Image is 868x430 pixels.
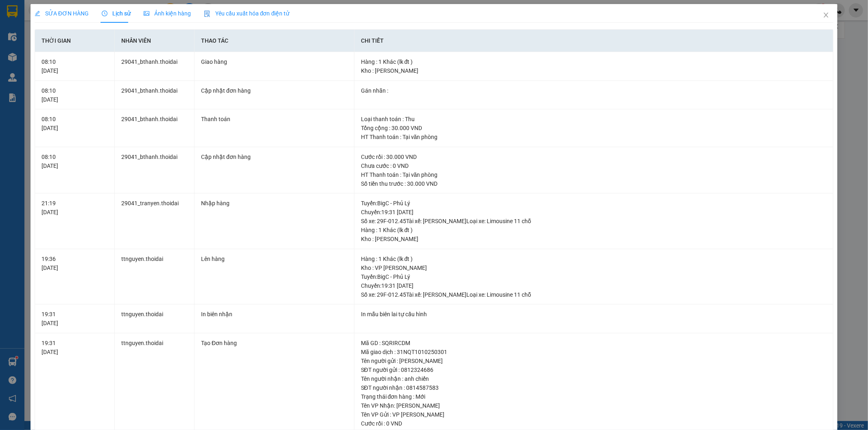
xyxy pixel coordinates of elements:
[361,374,827,383] div: Tên người nhận : anh chiến
[361,383,827,392] div: SĐT người nhận : 0814587583
[42,310,108,328] div: 19:31 [DATE]
[115,52,195,81] td: 29041_bthanh.thoidai
[42,86,108,104] div: 08:10 [DATE]
[195,30,354,52] th: Thao tác
[361,272,827,299] div: Tuyến : BigC - Phủ Lý Chuyến: 19:31 [DATE] Số xe: 29F-012.45 Tài xế: [PERSON_NAME] Loại xe: Limou...
[115,304,195,333] td: ttnguyen.thoidai
[35,11,40,16] span: edit
[201,254,348,263] div: Lên hàng
[42,152,108,170] div: 08:10 [DATE]
[361,179,827,188] div: Số tiền thu trước : 30.000 VND
[361,356,827,365] div: Tên người gửi : [PERSON_NAME]
[361,339,827,347] div: Mã GD : SQRIRCDM
[361,199,827,226] div: Tuyến : BigC - Phủ Lý Chuyến: 19:31 [DATE] Số xe: 29F-012.45 Tài xế: [PERSON_NAME] Loại xe: Limou...
[361,235,827,243] div: Kho : [PERSON_NAME]
[815,4,837,27] button: Close
[35,30,115,52] th: Thời gian
[42,115,108,132] div: 08:10 [DATE]
[42,57,108,75] div: 08:10 [DATE]
[361,310,827,319] div: In mẫu biên lai tự cấu hình
[823,12,829,18] span: close
[361,152,827,161] div: Cước rồi : 30.000 VND
[42,254,108,272] div: 19:36 [DATE]
[361,124,827,132] div: Tổng cộng : 30.000 VND
[201,152,348,161] div: Cập nhật đơn hàng
[201,57,348,66] div: Giao hàng
[354,30,834,52] th: Chi tiết
[144,10,191,17] span: Ảnh kiện hàng
[201,86,348,95] div: Cập nhật đơn hàng
[361,365,827,374] div: SĐT người gửi : 0812324686
[361,263,827,272] div: Kho : VP [PERSON_NAME]
[201,199,348,208] div: Nhập hàng
[361,419,827,428] div: Cước rồi : 0 VND
[361,254,827,263] div: Hàng : 1 Khác (lk đt )
[102,10,131,17] span: Lịch sử
[204,10,290,17] span: Yêu cầu xuất hóa đơn điện tử
[115,193,195,249] td: 29041_tranyen.thoidai
[361,170,827,179] div: HT Thanh toán : Tại văn phòng
[361,115,827,124] div: Loại thanh toán : Thu
[115,109,195,147] td: 29041_bthanh.thoidai
[115,147,195,194] td: 29041_bthanh.thoidai
[201,115,348,124] div: Thanh toán
[361,347,827,356] div: Mã giao dịch : 31NQT1010250301
[115,249,195,305] td: ttnguyen.thoidai
[35,10,89,17] span: SỬA ĐƠN HÀNG
[204,11,210,17] img: icon
[361,226,827,235] div: Hàng : 1 Khác (lk đt )
[361,66,827,75] div: Kho : [PERSON_NAME]
[361,410,827,419] div: Tên VP Gửi : VP [PERSON_NAME]
[115,81,195,110] td: 29041_bthanh.thoidai
[361,86,827,95] div: Gán nhãn :
[361,401,827,410] div: Tên VP Nhận: [PERSON_NAME]
[42,339,108,356] div: 19:31 [DATE]
[144,11,149,16] span: picture
[201,310,348,319] div: In biên nhận
[201,339,348,347] div: Tạo Đơn hàng
[115,30,195,52] th: Nhân viên
[361,57,827,66] div: Hàng : 1 Khác (lk đt )
[361,161,827,170] div: Chưa cước : 0 VND
[361,132,827,141] div: HT Thanh toán : Tại văn phòng
[102,11,107,16] span: clock-circle
[361,392,827,401] div: Trạng thái đơn hàng : Mới
[42,199,108,217] div: 21:19 [DATE]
